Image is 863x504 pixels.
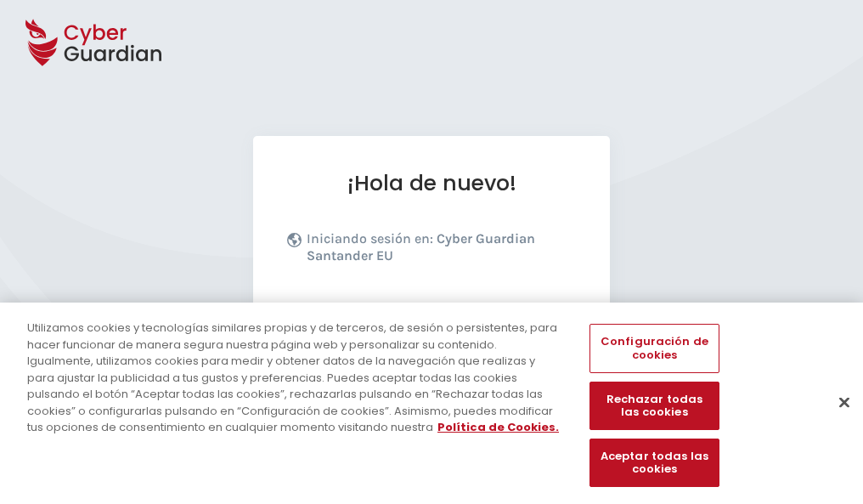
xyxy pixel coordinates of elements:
[589,382,719,430] button: Rechazar todas las cookies
[287,170,576,196] h1: ¡Hola de nuevo!
[826,383,863,421] button: Cerrar
[27,320,564,436] div: Utilizamos cookies y tecnologías similares propias y de terceros, de sesión o persistentes, para ...
[589,439,719,487] button: Aceptar todas las cookies
[307,230,535,263] b: Cyber Guardian Santander EU
[589,324,719,372] button: Configuración de cookies, Abre el cuadro de diálogo del centro de preferencias.
[437,419,559,435] a: Más información sobre su privacidad, se abre en una nueva pestaña
[307,230,572,273] p: Iniciando sesión en:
